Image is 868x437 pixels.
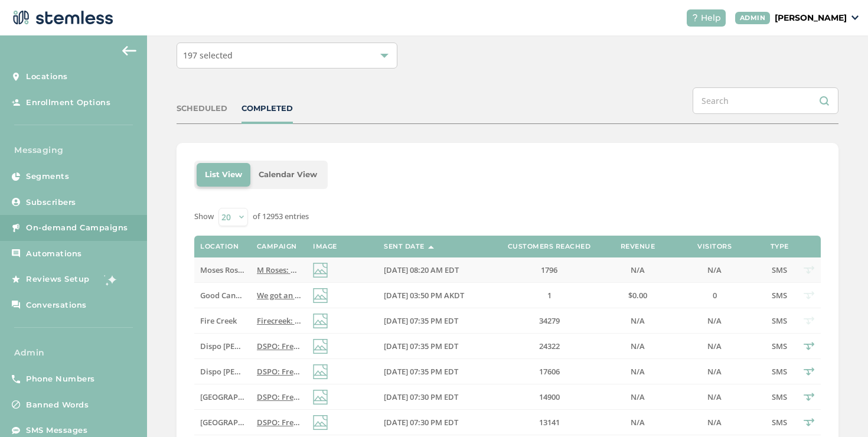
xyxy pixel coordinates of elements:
span: Help [701,12,721,24]
span: 14900 [539,392,560,402]
label: of 12953 entries [253,211,309,223]
label: N/A [673,367,756,377]
img: icon-sort-1e1d7615.svg [428,246,434,249]
span: 1796 [541,265,557,275]
span: DSPO: Free $10 [DATE]–Sun, NO minimum! Plus, score massive savings on top brands all weekend long... [257,366,704,377]
label: $0.00 [614,291,661,301]
img: icon-img-d887fa0c.svg [313,339,328,354]
label: N/A [614,341,661,351]
span: [DATE] 07:35 PM EDT [384,341,458,351]
label: Type [771,243,789,250]
span: [GEOGRAPHIC_DATA] [200,392,278,402]
span: N/A [707,417,722,428]
span: Fire Creek [200,315,237,326]
label: 09/04/2025 07:30 PM EDT [384,418,484,428]
label: N/A [614,367,661,377]
label: Image [313,243,337,250]
span: We got an Outer Space deal for you at GOOD ([STREET_ADDRESS][PERSON_NAME]) from 3-6pm Reply END t... [257,290,672,301]
label: Dispo Romeo [200,341,244,351]
img: icon-img-d887fa0c.svg [313,364,328,379]
label: SMS [768,341,791,351]
label: We got an Outer Space deal for you at GOOD (356 Old Steese Hwy) from 3-6pm Reply END to cancel [257,291,301,301]
img: logo-dark-0685b13c.svg [9,6,113,30]
label: DSPO: Free $10 this Fri–Sun, NO minimum! Plus, score massive savings on top brands all weekend lo... [257,392,301,402]
img: icon_down-arrow-small-66adaf34.svg [851,15,859,20]
span: DSPO: Free $10 [DATE]–Sun, NO minimum! Plus, score massive savings on top brands all weekend long... [257,341,704,351]
label: Revenue [621,243,655,250]
span: Segments [26,171,69,182]
label: SMS [768,316,791,326]
span: SMS [772,417,787,428]
span: SMS Messages [26,425,87,436]
div: ADMIN [735,12,771,24]
label: N/A [673,265,756,275]
span: [DATE] 07:35 PM EDT [384,315,458,326]
img: icon-arrow-back-accent-c549486e.svg [122,46,136,56]
p: [PERSON_NAME] [775,12,847,24]
span: Conversations [26,299,87,311]
label: 34279 [496,316,602,326]
label: Show [194,211,214,223]
label: Dispo Bay City North [200,418,244,428]
label: N/A [614,265,661,275]
label: Dispo Bay City South [200,392,244,402]
img: icon-img-d887fa0c.svg [313,390,328,405]
label: Campaign [257,243,297,250]
span: SMS [772,366,787,377]
img: glitter-stars-b7820f95.gif [99,268,122,291]
img: icon-help-white-03924b79.svg [691,14,699,21]
span: On-demand Campaigns [26,222,128,234]
label: 14900 [496,392,602,402]
label: 09/05/2025 08:20 AM EDT [384,265,484,275]
label: Moses Roses [200,265,244,275]
span: [DATE] 07:30 PM EDT [384,392,458,402]
span: 17606 [539,366,560,377]
iframe: Chat Widget [809,380,868,437]
span: [DATE] 07:30 PM EDT [384,417,458,428]
span: N/A [631,265,645,275]
span: N/A [707,341,722,351]
span: 34279 [539,315,560,326]
label: Visitors [697,243,732,250]
label: 09/04/2025 07:35 PM EDT [384,341,484,351]
span: SMS [772,315,787,326]
span: N/A [631,417,645,428]
label: SMS [768,392,791,402]
span: SMS [772,392,787,402]
label: 09/04/2025 07:35 PM EDT [384,316,484,326]
span: Firecreek: Free $10 [DATE]–Sun, NO minimum! Plus, score massive savings on top brands all weekend... [257,315,717,326]
span: $0.00 [628,290,647,301]
label: N/A [673,392,756,402]
label: Dispo Whitmore Lake [200,367,244,377]
span: N/A [707,265,722,275]
span: Locations [26,71,68,83]
span: 197 selected [183,50,233,61]
img: icon-img-d887fa0c.svg [313,314,328,328]
span: DSPO: Free $10 [DATE]–Sun, NO minimum! Plus, score massive savings on top brands all weekend long... [257,417,704,428]
label: N/A [673,418,756,428]
label: 1796 [496,265,602,275]
label: Customers Reached [508,243,591,250]
input: Search [693,87,838,114]
span: Dispo [PERSON_NAME][GEOGRAPHIC_DATA] [200,366,361,377]
label: Sent Date [384,243,425,250]
label: N/A [673,341,756,351]
li: List View [197,163,250,187]
img: icon-img-d887fa0c.svg [313,263,328,278]
span: [DATE] 03:50 PM AKDT [384,290,464,301]
label: SMS [768,265,791,275]
label: 09/04/2025 03:50 PM AKDT [384,291,484,301]
span: [DATE] 08:20 AM EDT [384,265,459,275]
label: DSPO: Free $10 this Fri–Sun, NO minimum! Plus, score massive savings on top brands all weekend lo... [257,367,301,377]
label: SMS [768,367,791,377]
label: Fire Creek [200,316,244,326]
label: 09/04/2025 07:35 PM EDT [384,367,484,377]
label: N/A [673,316,756,326]
label: SMS [768,418,791,428]
div: SCHEDULED [177,103,227,115]
span: 1 [547,290,552,301]
label: N/A [614,316,661,326]
span: Good Cannabis [200,290,256,301]
span: N/A [631,392,645,402]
